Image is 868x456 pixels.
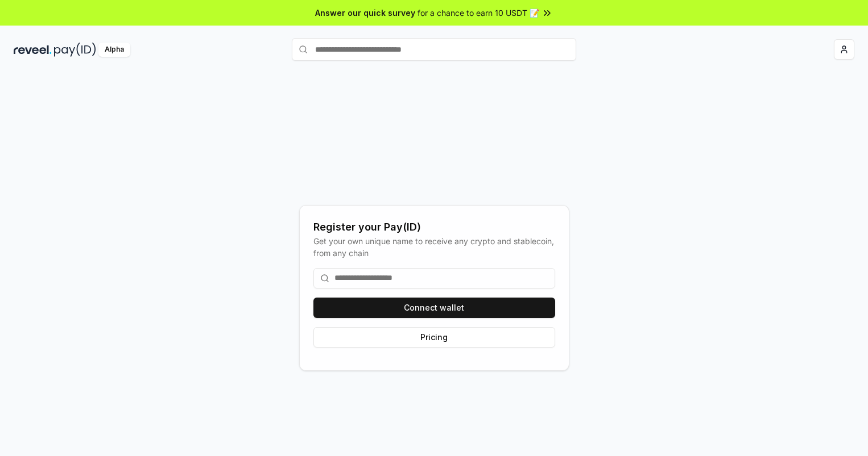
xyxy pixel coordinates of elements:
button: Connect wallet [313,298,555,318]
span: Answer our quick survey [315,7,415,19]
img: reveel_dark [14,43,52,57]
div: Alpha [98,43,130,57]
div: Get your own unique name to receive any crypto and stablecoin, from any chain [313,235,555,259]
div: Register your Pay(ID) [313,219,555,235]
span: for a chance to earn 10 USDT 📝 [418,7,539,19]
img: pay_id [54,43,96,57]
button: Pricing [313,327,555,348]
